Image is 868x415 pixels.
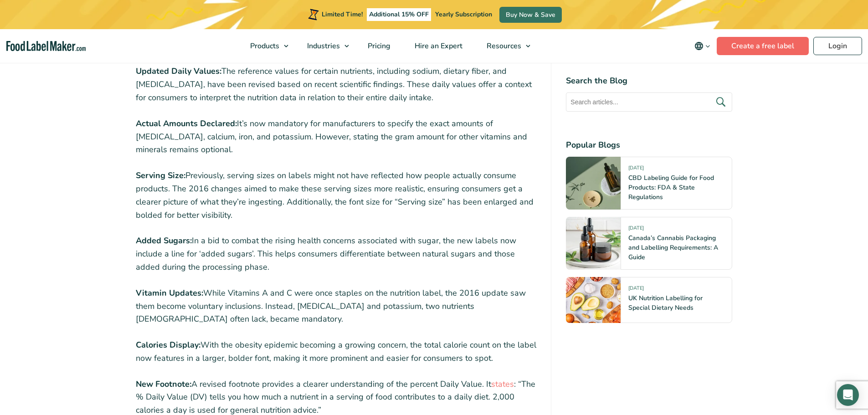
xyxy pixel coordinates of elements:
span: [DATE] [628,225,644,235]
span: Yearly Subscription [435,10,492,19]
strong: Updated Daily Values: [136,66,221,77]
p: Previously, serving sizes on labels might not have reflected how people actually consume products... [136,169,537,221]
a: UK Nutrition Labelling for Special Dietary Needs [628,294,703,312]
a: Products [238,29,293,63]
strong: New Footnote: [136,379,191,389]
p: In a bid to combat the rising health concerns associated with sugar, the new labels now include a... [136,234,537,273]
span: Products [247,41,280,51]
a: Buy Now & Save [499,7,562,23]
a: CBD Labeling Guide for Food Products: FDA & State Regulations [628,174,714,201]
p: It’s now mandatory for manufacturers to specify the exact amounts of [MEDICAL_DATA], calcium, iro... [136,117,537,156]
a: Hire an Expert [403,29,473,63]
a: Canada’s Cannabis Packaging and Labelling Requirements: A Guide [628,234,718,261]
div: Open Intercom Messenger [837,384,859,406]
span: Additional 15% OFF [367,8,431,21]
span: [DATE] [628,164,644,175]
span: Hire an Expert [412,41,463,51]
a: Create a free label [717,37,809,55]
a: Industries [295,29,354,63]
strong: Vitamin Updates: [136,287,203,298]
span: Resources [484,41,522,51]
strong: Added Sugars: [136,235,192,246]
a: Login [813,37,862,55]
strong: Actual Amounts Declared: [136,118,237,129]
a: Resources [475,29,535,63]
input: Search articles... [566,92,732,112]
p: With the obesity epidemic becoming a growing concern, the total calorie count on the label now fe... [136,338,537,365]
p: While Vitamins A and C were once staples on the nutrition label, the 2016 update saw them become ... [136,287,537,326]
p: The reference values for certain nutrients, including sodium, dietary fiber, and [MEDICAL_DATA], ... [136,65,537,104]
span: Limited Time! [322,10,363,19]
h4: Search the Blog [566,75,732,87]
strong: Serving Size: [136,170,185,181]
span: Industries [304,41,341,51]
strong: Calories Display: [136,339,200,350]
a: states [491,379,514,389]
span: [DATE] [628,285,644,295]
h4: Popular Blogs [566,139,732,151]
span: Pricing [365,41,391,51]
a: Pricing [356,29,401,63]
